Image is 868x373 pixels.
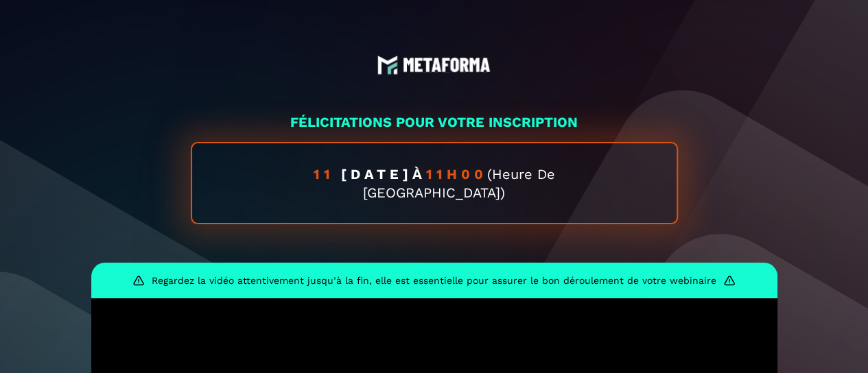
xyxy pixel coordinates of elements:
[152,275,716,286] p: Regardez la vidéo attentivement jusqu’à la fin, elle est essentielle pour assurer le bon déroulem...
[426,166,487,182] span: 11h00
[314,166,341,182] span: 11
[723,274,736,287] img: warning
[191,142,678,224] div: à
[91,112,777,132] p: FÉLICITATIONS POUR VOTRE INSCRIPTION
[377,55,491,75] img: logo
[132,274,145,287] img: warning
[341,166,412,182] span: [DATE]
